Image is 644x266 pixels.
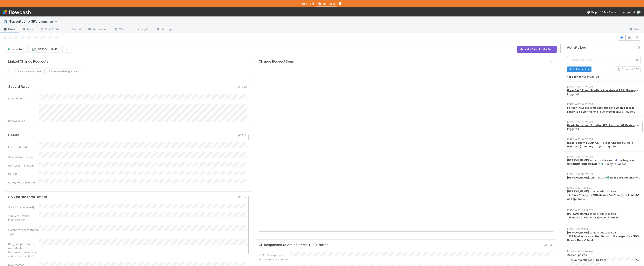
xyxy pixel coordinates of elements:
div: was triggered [567,89,641,96]
div: IOS DRI [8,172,39,176]
img: avatar_b18de8e2-1483-4e81-aa60-0a3d21592880.png [637,10,641,14]
div: was triggered [567,106,641,114]
a: Ready to Launch [607,176,632,179]
strong: 1 Hour Reminder Time [570,258,600,261]
a: Automation [84,26,111,33]
strong: ☑ Click "Ready for VCA Review" or "Ready for Launch" as applicable [567,194,639,200]
div: [DATE] 4:39:13 PM EDT [567,209,641,212]
span: Flow Builder [40,27,61,31]
div: Ready to Launch DRI [8,180,39,184]
a: Layout [64,26,84,33]
a: Edit [237,195,247,199]
div: [DATE] 4:39:18 PM EDT [567,155,641,159]
div: [Lead Commitment] [8,205,39,209]
a: Edit [237,85,247,88]
div: Lead Syndicate [8,96,39,100]
span: Deals [3,27,16,31]
strong: Timer Off [300,2,314,5]
button: Start timer [316,1,337,7]
a: For non-new deals: Update due date when a task is ready to be worked on (1 business day) [567,106,634,113]
h5: SAD Intake Form Details [8,195,47,199]
a: Ready for Launch Rotation (RTL) with no GP Review [567,124,635,127]
div: [DATE] 4:39:18 PM EDT [567,120,641,124]
div: [DATE] 4:38:55 PM EDT [567,250,641,253]
span: [PERSON_NAME] [37,48,58,51]
a: Edit [544,243,553,247]
h5: Change Request Form [259,59,294,64]
div: GP Account Manager [8,163,39,168]
div: FC Dashboard [8,145,39,149]
span: *Favorites* > SPV Launches [8,19,59,23]
div: [State of Portco Incorporation] [8,213,39,222]
img: avatar_e764f80f-affb-48ed-b536-deace7b998a7.png [32,47,36,51]
h5: Linked Change Requests [8,59,48,64]
button: Manually Send Intake Form [517,46,557,53]
span: Launched [7,48,24,51]
div: moved this deal from to [567,159,641,166]
div: was triggered [567,141,641,149]
a: [Leapfrog] Flag if Pro Rata investment PRSL (false) [567,89,635,92]
strong: [PERSON_NAME] [567,190,589,193]
div: Special Rules [8,119,39,123]
h5: Details [8,133,20,137]
div: performed the action. [567,176,641,180]
strong: Zapier [567,253,576,257]
h5: GP Responses to Action Items + RTL Notes [259,243,328,247]
span: My Tasks [600,10,616,14]
button: [PERSON_NAME] [28,46,61,53]
a: Team [111,26,130,33]
div: [DATE] 4:39:13 PM EDT [567,186,641,190]
div: Did you opt to form a new Master Partnership when you submitted this SPV? [8,242,39,258]
button: Launched [5,46,27,53]
div: VCA/GP responses to action items and notes [259,253,290,261]
button: Undo Last Action [567,66,591,72]
a: Settings [153,26,175,33]
div: [DATE] 4:39:18 PM EDT [567,172,641,176]
a: Edit [237,134,247,137]
div: completed a todo item: [567,231,641,242]
div: [DATE] 4:39:12 PM EDT [567,227,641,231]
a: Analytics [130,26,153,33]
a: Flow Builder [37,26,64,33]
strong: [PERSON_NAME] [567,159,589,162]
a: My Tasks [600,10,616,14]
input: Search activities... [567,56,641,63]
div: Help [587,10,597,14]
div: [DATE] 4:39:18 PM EDT [567,103,641,106]
button: Create a newrequest [8,69,43,74]
h5: Special Rules [8,85,29,89]
span: AngelList [623,10,635,14]
button: Export as CSV [615,66,641,72]
a: Data [19,26,37,33]
strong: [PERSON_NAME] [567,212,589,215]
a: [LeapFrog] 🎮 FC API Call - When task moves to Ready for Launch [567,71,638,78]
strong: ☑ Add all notes + action items to the respective “IOS Review Notes” field [567,235,639,241]
div: completed a todo item: [567,190,641,201]
img: logo-inverted-e16ddd16eac7371096b0.svg [3,9,31,16]
span: ✈️ [3,20,7,23]
div: Company Incorporation Type [8,228,39,236]
div: Self-advised status [8,155,39,159]
strong: [PERSON_NAME] [567,231,589,234]
div: was triggered [567,124,641,131]
strong: ☑ Mark as "Ready for Review" in the FC [569,216,620,219]
div: completed a todo item: [567,212,641,220]
button: Link an existingrequest [44,69,81,74]
strong: [PERSON_NAME] [567,176,589,179]
span: Ready to Launch [601,162,626,166]
div: [DATE] 4:39:18 PM EDT [567,85,641,89]
div: [DATE] 4:39:18 PM EDT [567,138,641,141]
span: Activity Log [567,45,586,50]
a: [LeapFrog] 🎮 FC API Call - Stage Change out of In Progress (Company Info) [567,141,633,148]
a: Docs [626,26,644,33]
